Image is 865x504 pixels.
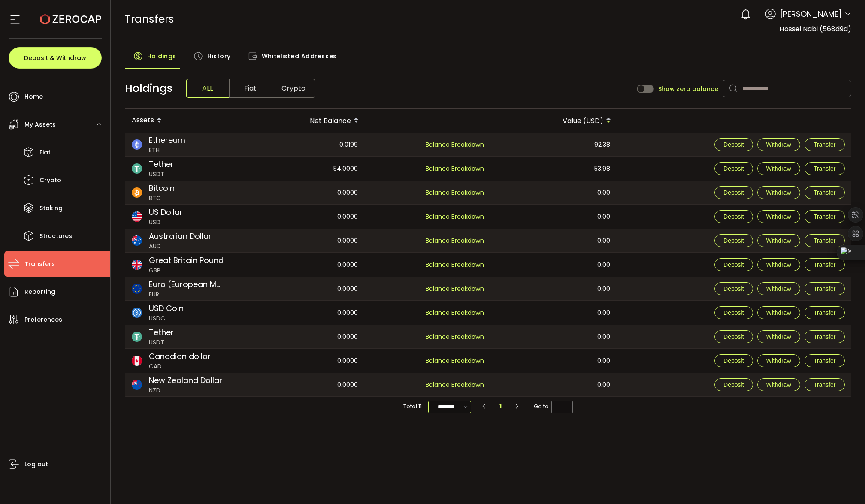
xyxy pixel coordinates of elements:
div: 53.98 [492,157,617,181]
span: Balance Breakdown [426,380,484,390]
div: Assets [125,113,239,128]
span: Transfer [814,165,836,172]
div: 0.00 [492,325,617,348]
span: Transfer [814,357,836,364]
span: Bitcoin [149,182,175,194]
span: GBP [149,266,224,275]
div: 0.0199 [239,133,365,156]
span: Holdings [125,80,172,97]
span: Withdraw [766,213,791,220]
span: Deposit [723,381,744,388]
div: 0.0000 [239,301,365,325]
button: Withdraw [757,162,800,175]
span: Crypto [272,79,315,98]
button: Deposit [714,258,753,271]
button: Transfer [805,354,845,367]
div: 0.0000 [239,181,365,204]
div: 0.00 [492,229,617,252]
div: 0.0000 [239,325,365,348]
div: Value (USD) [492,113,618,128]
button: Withdraw [757,138,800,151]
button: Withdraw [757,306,800,319]
div: 54.0000 [239,157,365,181]
img: btc_portfolio.svg [132,187,142,198]
span: Deposit [723,333,744,340]
button: Transfer [805,162,845,175]
span: Transfer [814,213,836,220]
button: Transfer [805,210,845,223]
span: Transfers [125,12,174,27]
div: 0.0000 [239,349,365,373]
span: Preferences [24,314,62,326]
span: Deposit [723,357,744,364]
div: 0.00 [492,301,617,325]
span: Balance Breakdown [426,356,484,366]
span: Transfers [24,258,55,270]
span: Whitelisted Addresses [262,48,337,65]
button: Withdraw [757,354,800,367]
img: usdt_portfolio.svg [132,332,142,342]
span: Balance Breakdown [426,308,484,318]
button: Deposit [714,282,753,295]
div: 0.0000 [239,229,365,252]
span: Log out [24,458,48,471]
button: Transfer [805,282,845,295]
button: Deposit [714,138,753,151]
li: 1 [493,401,508,413]
span: Canadian dollar [149,350,211,362]
span: Transfer [814,333,836,340]
span: Balance Breakdown [426,332,484,342]
button: Withdraw [757,378,800,391]
span: Transfer [814,189,836,196]
span: Ethereum [149,134,185,146]
span: Transfer [814,285,836,292]
button: Deposit [714,378,753,391]
span: Balance Breakdown [426,140,484,149]
button: Transfer [805,330,845,343]
img: nzd_portfolio.svg [132,380,142,390]
span: New Zealand Dollar [149,374,222,386]
span: Balance Breakdown [426,164,484,173]
span: USDC [149,314,184,323]
span: Fiat [229,79,272,98]
button: Deposit [714,162,753,175]
button: Deposit [714,354,753,367]
span: Transfer [814,309,836,316]
span: CAD [149,362,211,371]
button: Transfer [805,306,845,319]
span: Transfer [814,141,836,148]
img: eth_portfolio.svg [132,139,142,150]
span: Deposit [723,165,744,172]
span: Balance Breakdown [426,260,484,270]
span: USD [149,218,183,227]
span: Transfer [814,237,836,244]
span: Tether [149,326,174,338]
button: Deposit [714,234,753,247]
span: EUR [149,290,225,299]
img: usdc_portfolio.svg [132,308,142,318]
span: Withdraw [766,237,791,244]
span: Deposit [723,309,744,316]
button: Transfer [805,378,845,391]
span: USD Coin [149,302,184,314]
span: Withdraw [766,381,791,388]
span: Deposit [723,285,744,292]
button: Withdraw [757,210,800,223]
span: Go to [534,401,573,413]
div: 0.0000 [239,253,365,277]
button: Withdraw [757,258,800,271]
button: Transfer [805,258,845,271]
div: 92.38 [492,133,617,156]
button: Deposit [714,186,753,199]
div: 0.00 [492,205,617,229]
span: Balance Breakdown [426,284,484,294]
span: Reporting [24,286,55,298]
img: aud_portfolio.svg [132,235,142,246]
span: Deposit [723,189,744,196]
span: Staking [39,202,63,214]
span: Great Britain Pound [149,254,224,266]
span: Transfer [814,381,836,388]
span: Deposit [723,141,744,148]
span: Balance Breakdown [426,188,484,198]
img: usd_portfolio.svg [132,211,142,222]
